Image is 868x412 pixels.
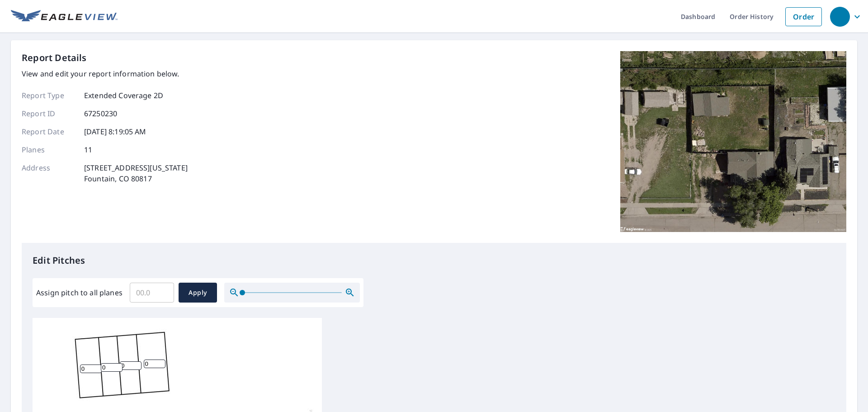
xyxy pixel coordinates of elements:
[22,68,188,79] p: View and edit your report information below.
[84,144,92,155] p: 11
[22,162,76,184] p: Address
[186,287,210,298] span: Apply
[785,7,822,26] a: Order
[84,162,188,184] p: [STREET_ADDRESS][US_STATE] Fountain, CO 80817
[84,90,163,101] p: Extended Coverage 2D
[22,90,76,101] p: Report Type
[179,283,217,303] button: Apply
[84,108,117,119] p: 67250230
[22,51,87,65] p: Report Details
[84,126,146,137] p: [DATE] 8:19:05 AM
[130,280,174,305] input: 00.0
[33,254,835,267] p: Edit Pitches
[36,287,123,298] label: Assign pitch to all planes
[22,144,76,155] p: Planes
[620,51,846,232] img: Top image
[22,126,76,137] p: Report Date
[22,108,76,119] p: Report ID
[11,10,118,24] img: EV Logo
